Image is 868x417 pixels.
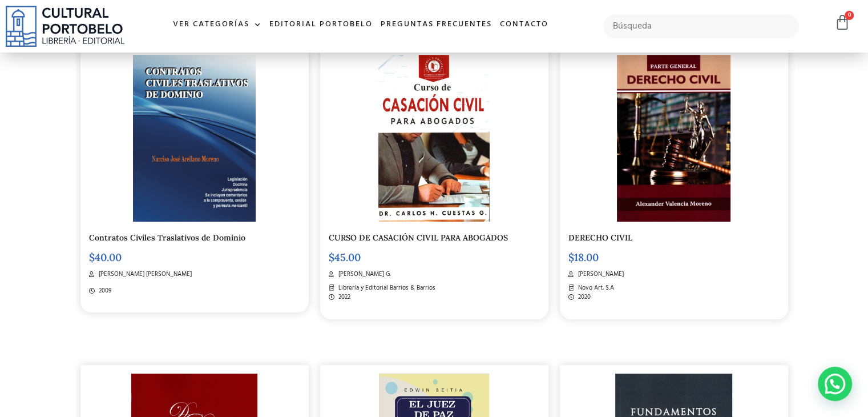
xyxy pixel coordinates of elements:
[169,13,265,37] a: Ver Categorías
[378,55,489,222] img: img20231012_09073774
[265,13,377,37] a: Editorial Portobelo
[329,251,361,264] bdi: 45.00
[133,55,256,222] img: contratos-civiles-arellano.png
[818,367,852,401] div: Contactar por WhatsApp
[603,14,799,38] input: Búsqueda
[329,232,508,243] a: CURSO DE CASACIÓN CIVIL PARA ABOGADOS
[568,232,632,243] a: DERECHO CIVIL
[496,13,552,37] a: Contacto
[89,251,122,264] bdi: 40.00
[89,232,245,243] a: Contratos Civiles Traslativos de Dominio
[336,270,391,279] span: [PERSON_NAME] G.
[575,270,624,279] span: [PERSON_NAME]
[96,286,112,296] span: 2009
[617,55,730,222] img: img20240412_11031571
[96,270,192,279] span: [PERSON_NAME] [PERSON_NAME]
[575,283,614,293] span: Novo Art, S.A
[834,14,850,31] a: 0
[336,292,350,302] span: 2022
[336,283,435,293] span: Librería y Editorial Barrios & Barrios
[377,13,496,37] a: Preguntas frecuentes
[329,251,334,264] span: $
[845,11,854,20] span: 0
[568,251,599,264] bdi: 18.00
[568,251,574,264] span: $
[89,251,95,264] span: $
[575,292,591,302] span: 2020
